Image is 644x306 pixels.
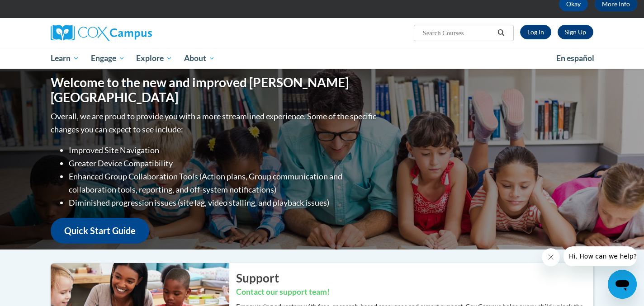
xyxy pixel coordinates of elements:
input: Search Courses [422,28,494,38]
a: Quick Start Guide [51,218,149,244]
iframe: Close message [542,248,560,266]
a: Explore [130,48,178,69]
span: Engage [91,53,125,64]
div: Main menu [37,48,607,69]
a: Engage [85,48,131,69]
a: About [178,48,221,69]
p: Overall, we are proud to provide you with a more streamlined experience. Some of the specific cha... [51,110,379,136]
li: Diminished progression issues (site lag, video stalling, and playback issues) [69,196,379,209]
iframe: Message from company [563,246,637,266]
a: En español [550,49,600,68]
h2: Support [236,270,593,286]
h1: Welcome to the new and improved [PERSON_NAME][GEOGRAPHIC_DATA] [51,75,379,105]
span: En español [556,53,594,63]
a: Cox Campus [51,25,223,41]
a: Learn [45,48,85,69]
span: Learn [51,53,79,64]
li: Greater Device Compatibility [69,157,379,170]
img: Cox Campus [51,25,152,41]
span: Explore [136,53,172,64]
li: Improved Site Navigation [69,144,379,157]
iframe: Button to launch messaging window [608,270,637,299]
a: Register [558,25,593,39]
button: Search [494,28,508,38]
a: Log In [520,25,551,39]
h3: Contact our support team! [236,287,593,298]
span: About [184,53,215,64]
li: Enhanced Group Collaboration Tools (Action plans, Group communication and collaboration tools, re... [69,170,379,196]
